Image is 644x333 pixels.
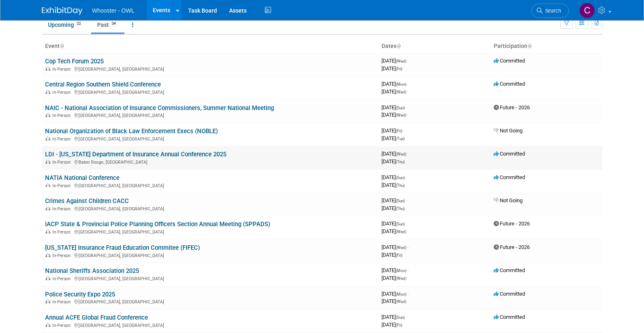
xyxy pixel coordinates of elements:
[45,322,375,328] div: [GEOGRAPHIC_DATA], [GEOGRAPHIC_DATA]
[52,299,73,305] span: In-Person
[579,3,595,18] img: Clare Louise Southcombe
[396,299,406,304] span: (Wed)
[45,65,375,72] div: [GEOGRAPHIC_DATA], [GEOGRAPHIC_DATA]
[60,43,64,49] a: Sort by Event Name
[45,89,375,95] div: [GEOGRAPHIC_DATA], [GEOGRAPHIC_DATA]
[45,221,270,228] a: IACP State & Provincial Police Planning Officers Section Annual Meeting (SPPADS)
[378,39,490,53] th: Dates
[45,228,375,235] div: [GEOGRAPHIC_DATA], [GEOGRAPHIC_DATA]
[531,4,569,18] a: Search
[109,21,118,27] span: 34
[382,151,409,157] span: [DATE]
[46,67,50,71] img: In-Person Event
[45,291,115,298] a: Police Security Expo 2025
[46,276,50,280] img: In-Person Event
[42,7,82,15] img: ExhibitDay
[406,174,407,180] span: -
[494,221,530,227] span: Future - 2026
[74,21,83,27] span: 22
[408,291,409,297] span: -
[396,292,406,296] span: (Mon)
[396,199,405,203] span: (Sun)
[382,197,407,203] span: [DATE]
[52,183,73,188] span: In-Person
[382,135,405,141] span: [DATE]
[52,67,73,72] span: In-Person
[396,113,406,117] span: (Wed)
[494,104,530,110] span: Future - 2026
[46,90,50,94] img: In-Person Event
[494,267,525,273] span: Committed
[396,315,405,320] span: (Sun)
[52,229,73,235] span: In-Person
[408,58,409,64] span: -
[45,112,375,118] div: [GEOGRAPHIC_DATA], [GEOGRAPHIC_DATA]
[396,206,405,211] span: (Thu)
[382,221,407,227] span: [DATE]
[396,175,405,180] span: (Sun)
[396,82,406,86] span: (Mon)
[45,58,104,65] a: Cop Tech Forum 2025
[52,160,73,165] span: In-Person
[45,252,375,258] div: [GEOGRAPHIC_DATA], [GEOGRAPHIC_DATA]
[382,182,405,188] span: [DATE]
[382,104,407,110] span: [DATE]
[52,276,73,281] span: In-Person
[396,229,406,234] span: (Wed)
[382,298,406,304] span: [DATE]
[46,113,50,117] img: In-Person Event
[396,129,402,133] span: (Fri)
[494,291,525,297] span: Committed
[92,7,134,14] span: Whooster - OWL
[45,314,148,321] a: Annual ACFE Global Fraud Conference
[527,43,531,49] a: Sort by Participation Type
[45,151,226,158] a: LDI - [US_STATE] Department of Insurance Annual Conference 2025
[46,229,50,234] img: In-Person Event
[396,152,406,156] span: (Wed)
[396,323,402,327] span: (Fri)
[45,158,375,165] div: Baton Rouge, [GEOGRAPHIC_DATA]
[406,197,407,203] span: -
[490,39,603,53] th: Participation
[396,136,405,141] span: (Tue)
[396,90,406,94] span: (Wed)
[494,314,525,320] span: Committed
[408,244,409,250] span: -
[382,275,406,281] span: [DATE]
[397,43,401,49] a: Sort by Start Date
[396,183,405,188] span: (Thu)
[396,222,405,226] span: (Sun)
[382,128,405,134] span: [DATE]
[46,253,50,257] img: In-Person Event
[494,81,525,87] span: Committed
[91,17,124,32] a: Past34
[396,276,406,281] span: (Wed)
[45,104,274,112] a: NAIC - National Association of Insurance Commissioners, Summer National Meeting
[382,89,406,95] span: [DATE]
[46,206,50,210] img: In-Person Event
[396,160,405,164] span: (Thu)
[382,291,409,297] span: [DATE]
[408,81,409,87] span: -
[406,221,407,227] span: -
[403,128,405,134] span: -
[408,267,409,273] span: -
[382,322,402,328] span: [DATE]
[382,314,407,320] span: [DATE]
[382,65,402,71] span: [DATE]
[52,323,73,328] span: In-Person
[494,151,525,157] span: Committed
[52,90,73,95] span: In-Person
[382,252,402,258] span: [DATE]
[42,17,89,32] a: Upcoming22
[45,205,375,212] div: [GEOGRAPHIC_DATA], [GEOGRAPHIC_DATA]
[42,39,378,53] th: Event
[45,128,218,135] a: National Organization of Black Law Enforcement Execs (NOBLE)
[494,244,530,250] span: Future - 2026
[408,151,409,157] span: -
[382,244,409,250] span: [DATE]
[494,58,525,64] span: Committed
[382,205,405,211] span: [DATE]
[45,298,375,305] div: [GEOGRAPHIC_DATA], [GEOGRAPHIC_DATA]
[542,8,561,14] span: Search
